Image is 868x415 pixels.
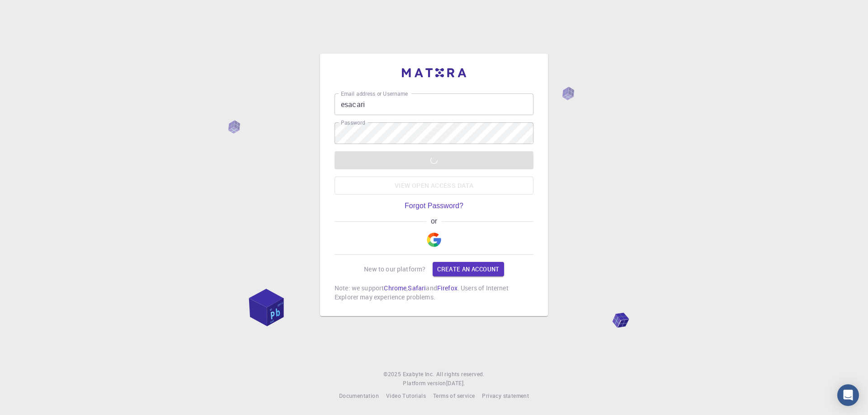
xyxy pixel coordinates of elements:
a: Exabyte Inc. [403,370,434,379]
img: Google [427,233,441,247]
a: Firefox [437,284,458,292]
span: Video Tutorials [386,392,426,399]
span: © 2025 [383,370,402,379]
p: New to our platform? [364,265,425,274]
span: Platform version [403,379,446,388]
a: [DATE]. [446,379,465,388]
p: Note: we support , and . Users of Internet Explorer may experience problems. [335,284,533,302]
div: Open Intercom Messenger [837,384,859,406]
span: Exabyte Inc. [403,370,434,378]
span: Terms of service [433,392,475,399]
label: Email address or Username [341,90,408,98]
span: [DATE] . [446,379,465,387]
label: Password [341,119,365,126]
a: Chrome [384,284,406,292]
a: Terms of service [433,392,475,401]
span: Privacy statement [482,392,529,399]
a: Forgot Password? [405,202,463,210]
a: Video Tutorials [386,392,426,401]
a: Create an account [433,262,504,276]
a: Documentation [339,392,379,401]
a: Privacy statement [482,392,529,401]
a: Safari [408,284,426,292]
span: All rights reserved. [436,370,485,379]
span: Documentation [339,392,379,399]
span: or [426,217,441,225]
